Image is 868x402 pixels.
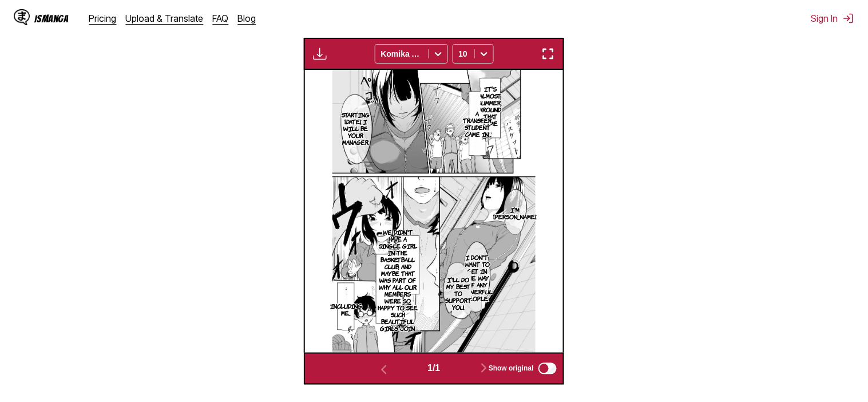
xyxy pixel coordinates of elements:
input: Show original [538,363,557,375]
a: FAQ [213,13,229,24]
img: Next page [477,361,491,375]
p: It's almost summer... Around that time [476,83,505,129]
a: Upload & Translate [126,13,204,24]
img: Sign out [843,13,854,24]
a: IsManga LogoIsManga [14,9,89,27]
p: Including me... [328,300,364,318]
img: Enter fullscreen [541,47,555,61]
a: Blog [238,13,256,24]
img: Download translated images [313,47,327,61]
a: Pricing [89,13,117,24]
span: Show original [489,365,534,373]
img: IsManga Logo [14,9,30,25]
p: I'll do my best to support you. [443,274,474,313]
p: A transfer student came in. [461,108,494,140]
p: Starting [DATE], I will be your manager. [340,109,372,148]
p: I don't want to get in the way of any powerful people. [459,251,496,304]
div: IsManga [34,13,69,24]
p: We didn't have a single girl in the basketball club, and maybe that was part of why all our membe... [375,226,421,334]
img: Previous page [377,363,391,377]
p: I'm [PERSON_NAME]. [491,204,539,222]
img: Manga Panel [332,70,536,353]
span: 1 / 1 [427,364,440,374]
button: Sign In [811,13,854,24]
